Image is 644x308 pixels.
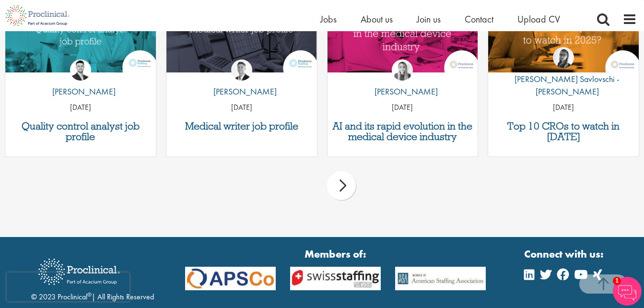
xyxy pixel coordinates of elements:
[320,13,337,25] a: Jobs
[45,59,116,103] a: Joshua Godden [PERSON_NAME]
[613,277,621,285] span: 1
[392,59,413,81] img: Hannah Burke
[178,267,283,291] img: APSCo
[553,47,574,68] img: Theodora Savlovschi - Wicks
[488,47,639,102] a: Theodora Savlovschi - Wicks [PERSON_NAME] Savlovschi - [PERSON_NAME]
[524,247,606,261] strong: Connect with us:
[367,59,438,103] a: Hannah Burke [PERSON_NAME]
[7,272,129,301] iframe: reCAPTCHA
[10,121,151,142] a: Quality control analyst job profile
[327,171,356,200] div: next
[45,85,116,98] p: [PERSON_NAME]
[231,59,252,81] img: George Watson
[166,102,317,113] p: [DATE]
[388,267,493,291] img: APSCo
[328,102,478,113] p: [DATE]
[31,252,127,292] img: Proclinical Recruitment
[493,121,634,142] a: Top 10 CROs to watch in [DATE]
[5,102,156,113] p: [DATE]
[283,267,388,291] img: APSCo
[332,121,473,142] a: AI and its rapid evolution in the medical device industry
[206,59,277,103] a: George Watson [PERSON_NAME]
[31,251,154,303] div: © 2023 Proclinical | All Rights Reserved
[206,85,277,98] p: [PERSON_NAME]
[488,102,639,113] p: [DATE]
[367,85,438,98] p: [PERSON_NAME]
[70,59,91,81] img: Joshua Godden
[171,121,312,131] a: Medical writer job profile
[185,247,486,261] strong: Members of:
[517,13,560,25] a: Upload CV
[361,13,393,25] a: About us
[613,277,642,306] img: Chatbot
[465,13,493,25] a: Contact
[417,13,441,25] a: Join us
[488,73,639,97] p: [PERSON_NAME] Savlovschi - [PERSON_NAME]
